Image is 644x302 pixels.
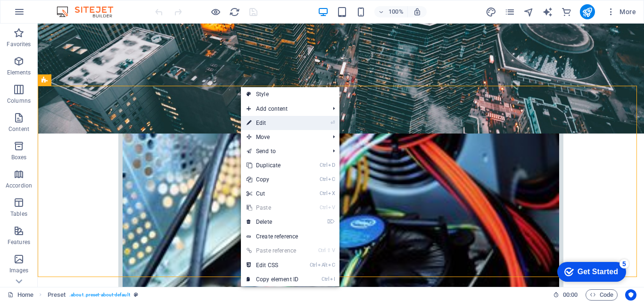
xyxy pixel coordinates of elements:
span: 00 00 [563,289,578,301]
p: Columns [7,97,31,105]
i: On resize automatically adjust zoom level to fit chosen device. [413,8,421,16]
i: Reload page [229,7,240,17]
i: Ctrl [320,176,327,182]
p: Favorites [7,41,31,48]
img: Editor Logo [54,6,125,17]
span: Move [241,130,325,144]
i: AI Writer [542,7,553,17]
p: Features [8,238,30,246]
nav: breadcrumb [48,289,138,301]
span: Click to select. Double-click to edit [48,289,66,301]
p: Boxes [11,154,27,161]
p: Images [9,267,29,274]
i: C [328,262,335,268]
a: ⌦Delete [241,215,304,229]
a: ⏎Edit [241,116,304,130]
button: pages [504,6,516,17]
a: CtrlCCopy [241,172,304,187]
i: Ctrl [322,276,329,282]
span: Code [590,289,613,301]
span: : [570,291,571,298]
button: Usercentrics [625,289,636,301]
i: X [328,190,335,196]
a: Ctrl⇧VPaste reference [241,244,304,258]
i: C [328,176,335,182]
i: Ctrl [318,247,326,253]
button: navigator [523,6,535,17]
button: Code [586,289,618,301]
i: Ctrl [310,262,317,268]
i: Ctrl [320,190,327,196]
i: Commerce [561,7,572,17]
i: This element is a customizable preset [134,292,138,297]
h6: Session time [553,289,578,301]
button: Click here to leave preview mode and continue editing [210,6,221,17]
i: Pages (Ctrl+Alt+S) [504,7,515,17]
i: ⌦ [327,219,335,225]
div: Get Started [28,10,68,19]
span: More [606,7,636,16]
a: Style [241,87,339,101]
i: D [328,162,335,168]
i: I [330,276,335,282]
span: Add content [241,102,325,116]
i: Alt [318,262,327,268]
a: CtrlVPaste [241,201,304,215]
button: More [603,4,640,19]
i: Ctrl [320,204,327,211]
p: Tables [10,210,27,218]
i: ⏎ [330,120,335,126]
a: CtrlDDuplicate [241,158,304,172]
button: design [486,6,497,17]
a: Send to [241,144,325,158]
p: Accordion [6,182,32,189]
div: 5 [70,2,79,11]
button: publish [580,4,595,19]
button: 100% [374,6,408,17]
a: CtrlXCut [241,187,304,201]
span: . about .preset-about-default [69,289,130,301]
button: text_generator [542,6,553,17]
a: Click to cancel selection. Double-click to open Pages [8,289,33,301]
a: Create reference [241,229,339,244]
button: commerce [561,6,572,17]
i: ⇧ [327,247,331,253]
i: Ctrl [320,162,327,168]
i: V [328,204,335,211]
i: Navigator [523,7,534,17]
button: reload [229,6,240,17]
a: CtrlAltCEdit CSS [241,258,304,272]
i: V [332,247,335,253]
p: Elements [7,69,31,76]
a: CtrlICopy element ID [241,272,304,286]
i: Publish [582,7,593,17]
p: Content [8,125,29,133]
i: Design (Ctrl+Alt+Y) [486,7,496,17]
div: Get Started 5 items remaining, 0% complete [8,5,76,24]
h6: 100% [388,6,404,17]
